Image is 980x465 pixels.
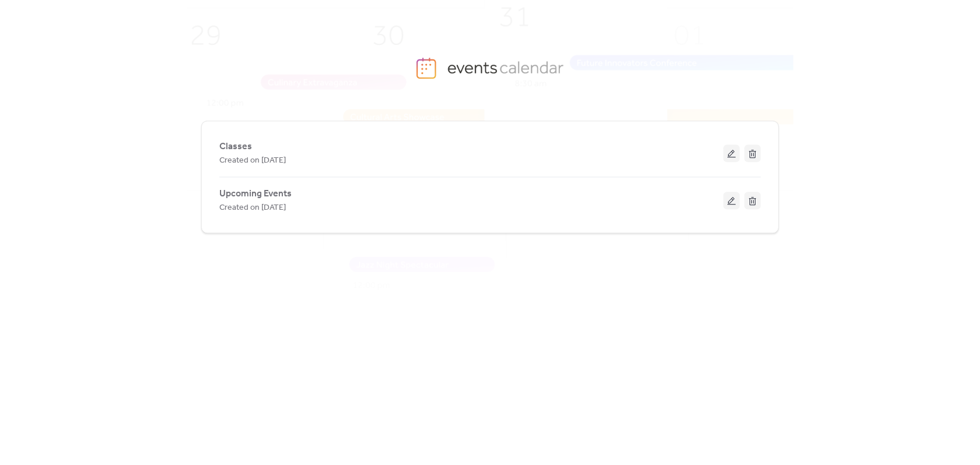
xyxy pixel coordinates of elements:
a: Classes [219,143,252,150]
a: Upcoming Events [219,191,292,197]
span: Created on [DATE] [219,154,286,168]
span: Classes [219,140,252,154]
span: Upcoming Events [219,187,292,201]
span: Created on [DATE] [219,201,286,215]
